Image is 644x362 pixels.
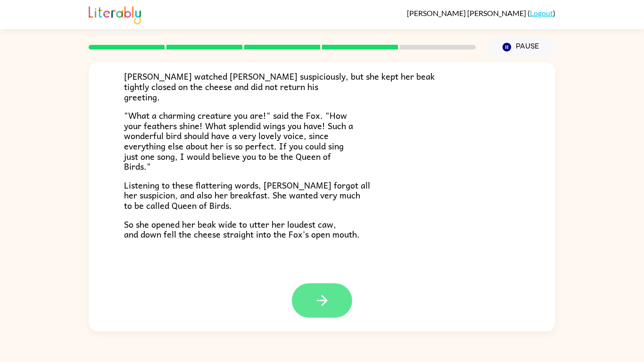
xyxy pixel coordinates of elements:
[407,8,555,17] div: ( )
[124,108,353,173] span: "What a charming creature you are!" said the Fox. "How your feathers shine! What splendid wings y...
[530,8,553,17] a: Logout
[124,217,360,241] span: So she opened her beak wide to utter her loudest caw, and down fell the cheese straight into the ...
[487,36,555,58] button: Pause
[89,4,141,25] img: Literably
[124,69,435,103] span: [PERSON_NAME] watched [PERSON_NAME] suspiciously, but she kept her beak tightly closed on the che...
[407,8,528,17] span: [PERSON_NAME] [PERSON_NAME]
[124,178,370,212] span: Listening to these flattering words, [PERSON_NAME] forgot all her suspicion, and also her breakfa...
